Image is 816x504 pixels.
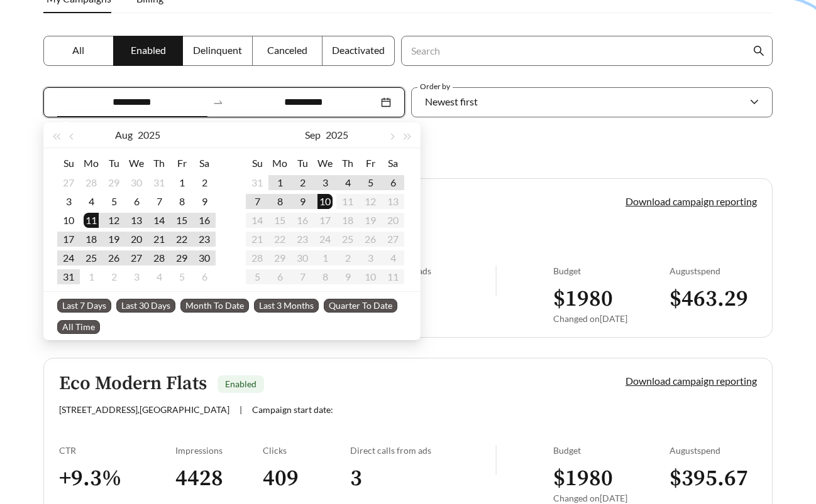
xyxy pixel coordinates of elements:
div: 1 [174,175,189,190]
th: We [125,153,148,173]
th: Fr [170,153,193,173]
td: 2025-09-02 [291,173,314,192]
a: Download campaign reporting [626,375,757,387]
div: 30 [197,250,212,265]
h3: $ 395.67 [670,464,757,493]
td: 2025-08-13 [125,211,148,230]
td: 2025-08-08 [170,192,193,211]
div: 16 [197,213,212,228]
td: 2025-07-28 [80,173,102,192]
div: 6 [129,194,144,209]
h3: $ 463.29 [670,285,757,313]
div: 4 [152,269,167,284]
td: 2025-09-05 [170,267,193,286]
th: Su [57,153,80,173]
h3: 409 [263,464,350,493]
span: to [212,97,224,108]
th: Th [336,153,359,173]
td: 2025-08-01 [170,173,193,192]
span: Enabled [225,378,256,389]
span: search [753,45,764,56]
div: 8 [174,194,189,209]
td: 2025-07-29 [102,173,125,192]
td: 2025-09-08 [268,192,291,211]
img: line [495,265,497,296]
td: 2025-09-06 [193,267,216,286]
th: Mo [268,153,291,173]
td: 2025-09-05 [359,173,382,192]
h3: + 9.3 % [59,464,175,493]
div: 3 [61,194,76,209]
img: line [495,445,497,475]
span: Newest first [425,95,478,107]
td: 2025-08-09 [193,192,216,211]
div: 3 [317,175,333,190]
div: 18 [84,232,99,247]
div: 4 [340,175,355,190]
td: 2025-09-09 [291,192,314,211]
td: 2025-08-23 [193,230,216,249]
div: 8 [272,194,287,209]
div: Direct calls from ads [350,265,495,276]
td: 2025-09-06 [382,173,404,192]
div: Impressions [175,445,263,456]
h3: 4428 [175,464,263,493]
td: 2025-08-06 [125,192,148,211]
button: Sep [305,122,321,147]
span: [STREET_ADDRESS] , [GEOGRAPHIC_DATA] [59,404,229,415]
div: 2 [295,175,310,190]
td: 2025-08-02 [193,173,216,192]
td: 2025-08-15 [170,211,193,230]
div: 29 [174,250,189,265]
span: All [72,44,84,56]
div: 29 [106,175,121,190]
td: 2025-08-21 [148,230,170,249]
div: 31 [250,175,265,190]
div: 6 [197,269,212,284]
div: 5 [106,194,121,209]
td: 2025-09-04 [336,173,359,192]
div: 30 [129,175,144,190]
div: 28 [84,175,99,190]
div: 12 [106,213,121,228]
span: Campaign start date: [252,404,333,415]
div: Changed on [DATE] [553,313,670,324]
td: 2025-08-10 [57,211,80,230]
div: 26 [106,250,121,265]
div: 31 [152,175,167,190]
div: 24 [61,250,76,265]
div: 21 [152,232,167,247]
th: Tu [291,153,314,173]
td: 2025-08-07 [148,192,170,211]
span: Delinquent [193,44,242,56]
td: 2025-08-19 [102,230,125,249]
td: 2025-08-29 [170,249,193,267]
div: 5 [174,269,189,284]
div: 28 [152,250,167,265]
th: Th [148,153,170,173]
div: 15 [174,213,189,228]
span: swap-right [212,97,224,108]
td: 2025-08-16 [193,211,216,230]
button: 2025 [326,122,348,147]
td: 2025-09-07 [246,192,268,211]
div: 2 [197,175,212,190]
span: Last 3 Months [254,299,319,313]
div: 3 [129,269,144,284]
td: 2025-08-05 [102,192,125,211]
td: 2025-08-18 [80,230,102,249]
td: 2025-08-30 [193,249,216,267]
div: 11 [84,213,99,228]
div: 7 [152,194,167,209]
td: 2025-09-01 [80,267,102,286]
td: 2025-08-20 [125,230,148,249]
td: 2025-08-26 [102,249,125,267]
div: August spend [670,445,757,456]
td: 2025-08-12 [102,211,125,230]
td: 2025-08-11 [80,211,102,230]
h3: $ 1980 [553,464,670,493]
div: 9 [197,194,212,209]
span: Canceled [267,44,307,56]
h3: $ 1980 [553,285,670,313]
div: 1 [84,269,99,284]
